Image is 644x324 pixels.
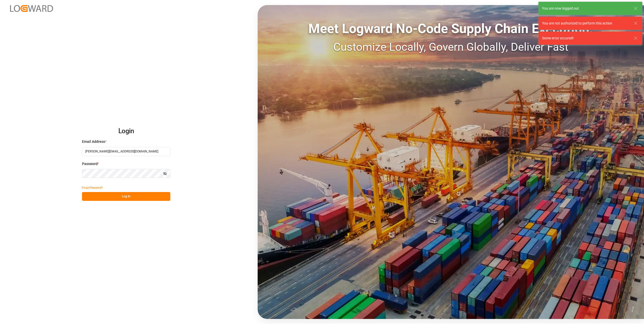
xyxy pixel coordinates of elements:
div: Some error occured! [542,36,629,41]
div: Customize Locally, Govern Globally, Deliver Fast [258,39,644,55]
div: You are now logged out [542,6,629,11]
button: Forgot Password? [82,183,103,192]
button: Log In [82,192,170,201]
span: Email Address [82,139,105,144]
h2: Login [82,123,170,139]
span: Password [82,161,98,167]
input: Enter your email [82,147,170,156]
img: Logward_new_orange.png [10,5,53,12]
div: Meet Logward No-Code Supply Chain Execution: [258,19,644,39]
div: You are not authorized to perform this action [542,21,629,26]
